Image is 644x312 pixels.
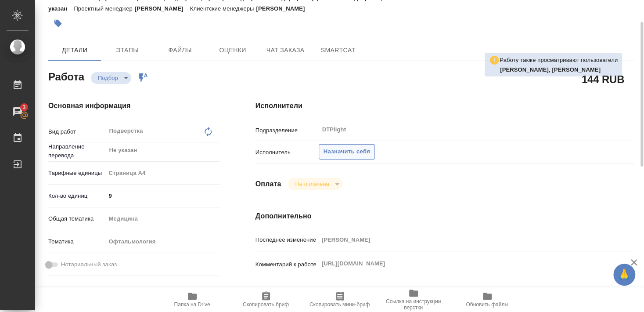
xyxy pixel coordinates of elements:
div: Страница А4 [106,166,220,181]
p: Комментарий к работе [255,260,319,269]
h4: Исполнители [255,101,634,111]
textarea: [URL][DOMAIN_NAME] [319,256,603,271]
span: 3 [17,103,31,112]
div: Медицина [106,211,220,226]
p: Исполнитель [255,148,319,157]
span: Чат заказа [264,45,306,56]
input: Пустое поле [319,233,603,246]
h2: Работа [48,68,84,84]
p: Чулец Елена, Заборова Александра [500,65,618,74]
span: Обновить файлы [466,301,508,308]
div: Офтальмология [106,234,220,249]
button: Не оплачена [292,180,331,188]
span: Нотариальный заказ [61,260,117,269]
button: Добавить тэг [48,14,68,33]
span: Папка на Drive [174,301,210,308]
button: Подбор [95,74,121,82]
a: 3 [2,101,33,123]
p: [PERSON_NAME] [135,5,190,12]
h4: Оплата [255,179,281,189]
p: Подразделение [255,126,319,135]
div: Подбор [91,72,131,84]
span: Ссылка на инструкции верстки [382,298,445,311]
button: Скопировать мини-бриф [303,287,377,312]
p: Последнее изменение [255,236,319,244]
span: SmartCat [317,45,359,56]
span: Скопировать мини-бриф [309,301,370,308]
input: ✎ Введи что-нибудь [106,189,220,202]
button: Скопировать бриф [229,287,303,312]
p: Проектный менеджер [74,5,134,12]
span: Детали [54,45,96,56]
span: Назначить себя [324,147,370,157]
p: Тематика [48,237,106,246]
p: Тарифные единицы [48,169,106,178]
p: Вид работ [48,127,106,136]
p: Клиентские менеджеры [190,5,256,12]
h4: Основная информация [48,101,220,111]
span: Файлы [159,45,201,56]
h4: Дополнительно [255,211,634,221]
button: Ссылка на инструкции верстки [377,287,450,312]
h2: 144 RUB [582,72,624,87]
p: Направление перевода [48,142,106,160]
button: 🙏 [613,264,635,286]
span: Этапы [106,45,148,56]
p: Общая тематика [48,214,106,223]
span: 🙏 [617,265,632,284]
button: Папка на Drive [155,287,229,312]
p: Кол-во единиц [48,192,106,200]
b: [PERSON_NAME], [PERSON_NAME] [500,66,601,73]
p: [PERSON_NAME] [256,5,311,12]
button: Назначить себя [319,144,375,160]
span: Оценки [212,45,254,56]
span: Скопировать бриф [243,301,289,308]
div: Подбор [288,178,342,190]
button: Обновить файлы [450,287,524,312]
